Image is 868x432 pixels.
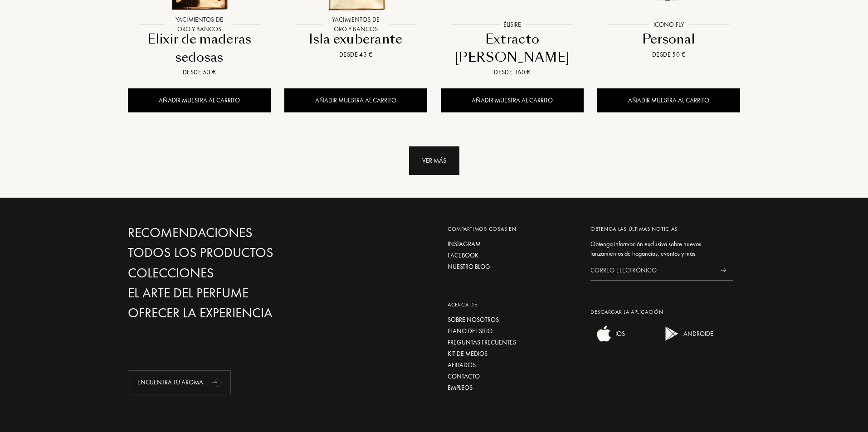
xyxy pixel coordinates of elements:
[590,240,701,257] font: Obtenga información exclusiva sobre nuevos lanzamientos de fragancias, eventos y más.
[448,316,499,324] font: Sobre nosotros
[448,239,577,249] a: Instagram
[128,284,249,301] font: El arte del perfume
[448,349,577,359] a: Kit de medios
[128,225,323,241] a: Recomendaciones
[448,262,577,272] a: Nuestro blog
[448,383,473,392] font: Empleos
[448,251,577,260] a: Facebook
[422,156,446,165] font: Ver más
[595,325,613,343] img: aplicación iOS
[455,30,570,66] font: Extracto [PERSON_NAME]
[183,68,216,76] font: Desde 53 €
[590,225,678,233] font: Obtenga las últimas noticias
[658,336,713,345] a: aplicación de AndroidANDROIDE
[209,373,227,391] div: animación
[448,301,477,308] font: Acerca de
[590,336,625,345] a: aplicación iOSiOS
[128,265,323,281] a: Colecciones
[590,308,663,316] font: Descargar la aplicación
[448,251,478,259] font: Facebook
[128,304,273,321] font: Ofrecer la experiencia
[448,262,490,271] font: Nuestro blog
[448,349,488,358] font: Kit de medios
[663,325,681,343] img: aplicación de Android
[448,338,577,347] a: Preguntas frecuentes
[315,96,396,104] font: Añadir muestra al carrito
[448,326,577,336] a: Plano del sitio
[652,50,685,58] font: Desde 50 €
[448,338,516,346] font: Preguntas frecuentes
[159,96,240,104] font: Añadir muestra al carrito
[494,68,531,76] font: Desde 160 €
[448,372,480,380] font: Contacto
[128,305,323,321] a: Ofrecer la experiencia
[147,30,252,66] font: Elixir de maderas sedosas
[448,225,516,233] font: Compartimos cosas en
[128,264,214,282] font: Colecciones
[720,268,726,272] img: news_send.svg
[448,360,577,370] a: Afiliados
[590,260,713,281] input: Correo electrónico
[615,330,625,338] font: iOS
[448,240,481,248] font: Instagram
[128,285,323,301] a: El arte del perfume
[128,245,323,261] a: Todos los productos
[683,330,713,338] font: ANDROIDE
[448,315,577,325] a: Sobre nosotros
[448,372,577,381] a: Contacto
[339,50,372,58] font: Desde 43 €
[128,224,253,241] font: Recomendaciones
[448,327,493,335] font: Plano del sitio
[472,96,553,104] font: Añadir muestra al carrito
[137,378,203,386] font: Encuentra tu aroma
[628,96,709,104] font: Añadir muestra al carrito
[128,244,273,261] font: Todos los productos
[448,383,577,393] a: Empleos
[448,361,476,369] font: Afiliados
